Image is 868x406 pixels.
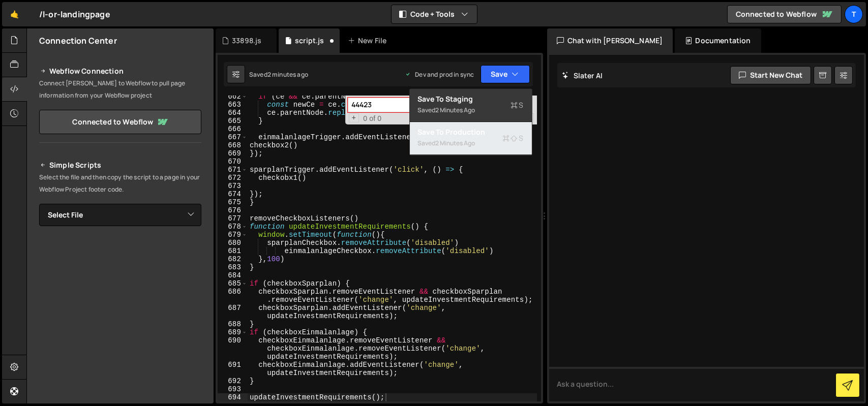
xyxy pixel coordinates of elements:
[418,127,524,137] div: Save to Production
[218,328,248,336] div: 689
[218,166,248,174] div: 671
[511,100,524,110] span: S
[218,206,248,214] div: 676
[218,133,248,141] div: 667
[218,239,248,247] div: 680
[249,70,308,79] div: Saved
[218,393,248,401] div: 694
[409,88,532,155] div: Code + Tools
[359,114,385,122] span: 0 of 0
[218,255,248,263] div: 682
[218,385,248,393] div: 693
[218,231,248,239] div: 679
[218,214,248,223] div: 677
[436,106,475,114] div: 2 minutes ago
[39,243,202,334] iframe: YouTube video player
[39,77,201,102] p: Connect [PERSON_NAME] to Webflow to pull page information from your Webflow project
[267,70,308,79] div: 2 minutes ago
[218,271,248,279] div: 684
[547,28,673,53] div: Chat with [PERSON_NAME]
[218,158,248,166] div: 670
[39,65,201,77] h2: Webflow Connection
[481,65,530,83] button: Save
[527,113,534,123] span: Search In Selection
[2,2,27,26] a: 🤙
[39,110,201,134] a: Connected to Webflow
[218,182,248,190] div: 673
[218,279,248,288] div: 685
[348,98,475,112] input: Search for
[218,263,248,271] div: 683
[392,5,477,23] button: Code + Tools
[218,141,248,149] div: 668
[436,139,475,147] div: 2 minutes ago
[218,190,248,198] div: 674
[218,320,248,328] div: 688
[218,288,248,304] div: 686
[405,70,474,79] div: Dev and prod in sync
[845,5,863,23] a: t
[727,5,842,23] a: Connected to Webflow
[218,117,248,125] div: 665
[39,8,110,20] div: /l-or-landingpage
[218,101,248,109] div: 663
[503,133,524,143] span: S
[418,94,524,104] div: Save to Staging
[39,171,201,196] p: Select the file and then copy the script to a page in your Webflow Project footer code.
[218,92,248,101] div: 662
[675,28,761,53] div: Documentation
[730,66,811,84] button: Start new chat
[39,159,201,171] h2: Simple Scripts
[418,137,524,149] div: Saved
[418,104,524,116] div: Saved
[39,35,117,46] h2: Connection Center
[410,89,532,122] button: Save to StagingS Saved2 minutes ago
[348,36,391,46] div: New File
[218,336,248,361] div: 690
[218,109,248,117] div: 664
[562,71,603,80] h2: Slater AI
[410,122,532,155] button: Save to ProductionS Saved2 minutes ago
[218,125,248,133] div: 666
[349,113,360,122] span: Toggle Replace mode
[218,223,248,231] div: 678
[218,149,248,158] div: 669
[218,304,248,320] div: 687
[218,174,248,182] div: 672
[232,36,261,46] div: 33898.js
[218,377,248,385] div: 692
[218,361,248,377] div: 691
[218,247,248,255] div: 681
[218,198,248,206] div: 675
[295,36,324,46] div: script.js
